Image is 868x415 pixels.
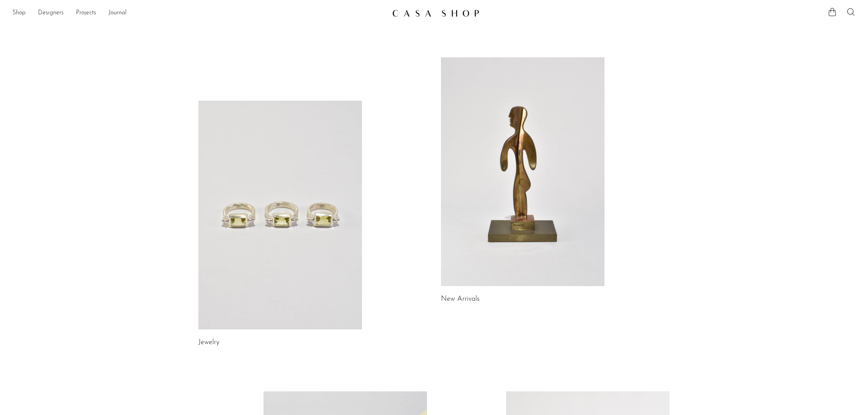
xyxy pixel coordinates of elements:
[76,8,96,18] a: Projects
[38,8,64,18] a: Designers
[12,8,26,18] a: Shop
[12,7,386,20] ul: NEW HEADER MENU
[198,339,219,346] a: Jewelry
[441,296,480,303] a: New Arrivals
[12,7,386,20] nav: Desktop navigation
[108,8,127,18] a: Journal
